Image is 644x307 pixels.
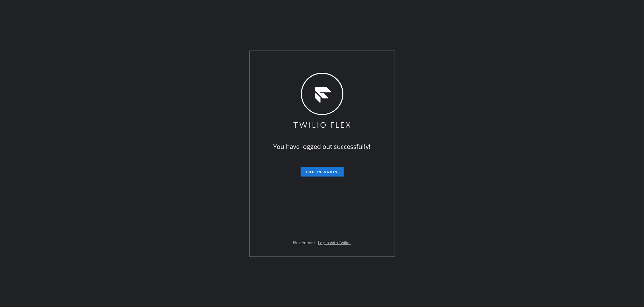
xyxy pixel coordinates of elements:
span: Log in again [306,169,338,174]
a: Log in with Twilio. [318,240,351,246]
span: You have logged out successfully! [274,142,371,151]
span: Flex Admin? [293,240,316,246]
button: Log in again [301,167,344,177]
